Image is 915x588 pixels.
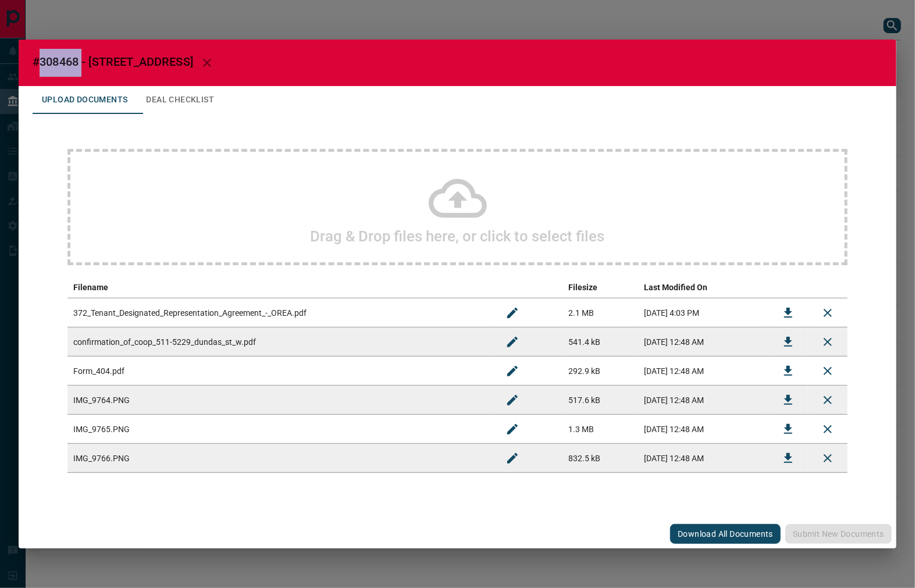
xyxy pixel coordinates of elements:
button: Remove File [814,299,842,327]
button: Rename [499,299,526,327]
h2: Drag & Drop files here, or click to select files [311,227,605,245]
td: [DATE] 12:48 AM [638,444,768,473]
button: Deal Checklist [137,86,223,114]
button: Download [774,415,802,443]
button: Remove File [814,328,842,356]
button: Rename [499,386,526,414]
td: [DATE] 12:48 AM [638,386,768,415]
button: Download [774,357,802,385]
td: IMG_9766.PNG [67,444,493,473]
button: Rename [499,357,526,385]
button: Remove File [814,386,842,414]
button: Upload Documents [33,86,137,114]
td: 2.1 MB [562,298,638,327]
td: IMG_9764.PNG [67,386,493,415]
button: Remove File [814,444,842,472]
td: IMG_9765.PNG [67,415,493,444]
button: Remove File [814,415,842,443]
button: Download [774,386,802,414]
td: [DATE] 12:48 AM [638,357,768,386]
th: edit column [493,277,562,298]
button: Download [774,328,802,356]
td: Form_404.pdf [67,357,493,386]
th: delete file action column [808,277,848,298]
td: 372_Tenant_Designated_Representation_Agreement_-_OREA.pdf [67,298,493,327]
td: 1.3 MB [562,415,638,444]
button: Download [774,299,802,327]
th: Filesize [562,277,638,298]
td: confirmation_of_coop_511-5229_dundas_st_w.pdf [67,327,493,357]
td: [DATE] 4:03 PM [638,298,768,327]
button: Rename [499,415,526,443]
th: Filename [67,277,493,298]
button: Rename [499,444,526,472]
button: Download All Documents [670,524,781,544]
td: 832.5 kB [562,444,638,473]
th: Last Modified On [638,277,768,298]
th: download action column [768,277,808,298]
span: #308468 - [STREET_ADDRESS] [33,55,193,69]
td: [DATE] 12:48 AM [638,415,768,444]
td: 541.4 kB [562,327,638,357]
div: Drag & Drop files here, or click to select files [67,149,848,265]
td: 517.6 kB [562,386,638,415]
td: [DATE] 12:48 AM [638,327,768,357]
td: 292.9 kB [562,357,638,386]
button: Rename [499,328,526,356]
button: Remove File [814,357,842,385]
button: Download [774,444,802,472]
